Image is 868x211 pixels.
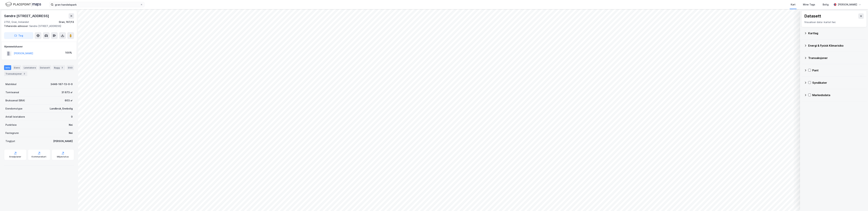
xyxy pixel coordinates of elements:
div: 3 [23,72,26,75]
div: Mine Tags [803,3,815,7]
div: Nei [69,131,73,135]
div: Syndikater [812,81,864,85]
div: Markedsdata [812,93,864,97]
div: Antall leietakere [5,115,25,119]
div: Tinglyst [5,139,15,143]
div: Matrikkel [5,82,16,86]
div: Visualiser data i kartet her. [804,20,864,24]
div: Kontrollprogram for chat [851,195,868,211]
div: Transaksjoner [4,71,27,76]
div: 3 [60,66,64,69]
div: Eiendomstype [5,107,22,111]
div: Tomteareal [5,90,19,94]
div: Kartlag [808,31,864,35]
div: Hjemmelshaver [4,45,74,49]
div: [PERSON_NAME] [838,3,857,7]
div: Bolig [823,3,829,7]
div: Punktleie [5,123,17,127]
div: 31 673 ㎡ [61,90,73,94]
div: Eiere [13,65,21,70]
div: [PERSON_NAME] [53,139,73,143]
div: Nei [69,123,73,127]
div: 3446-167-13-0-0 [50,82,73,86]
div: Søndre [STREET_ADDRESS] [4,13,50,19]
div: Energi & Fysisk Klimarisiko [808,44,864,48]
div: Datasett [39,65,51,70]
div: 100% [65,51,72,55]
div: Leietakere [22,65,37,70]
span: Tilhørende adresser: [4,25,29,27]
button: Tag [4,32,33,39]
div: 603 ㎡ [65,98,73,103]
input: Søk på adresse, matrikkel, gårdeiere, leietakere eller personer [54,2,140,7]
iframe: Chat Widget [851,195,868,211]
div: Bruksareal (BRA) [5,98,25,103]
div: ESG [67,65,74,70]
div: Pant [812,68,864,72]
div: Arealplaner [9,155,21,158]
div: Transaksjoner [808,56,864,60]
div: Landbruk, Enebolig [50,107,73,111]
div: Gran, 167/13 [59,20,74,24]
div: Bygg [53,65,65,70]
div: Kommunekart [32,155,46,158]
div: Festegrunn [5,131,19,135]
div: Datasett [804,13,821,19]
div: Miljøstatus [57,155,69,158]
div: Kart [791,3,795,7]
img: logo.f888ab2527a4732fd821a326f86c7f29.svg [5,2,41,7]
div: Info [4,65,11,70]
div: 0 [71,115,73,119]
div: Søndre [STREET_ADDRESS] [4,24,71,28]
div: 2750, Gran, Innlandet [4,20,29,24]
